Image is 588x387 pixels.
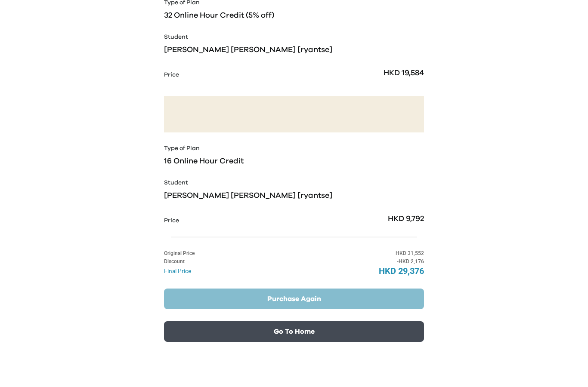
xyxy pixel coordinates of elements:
div: HKD 31,552 [396,249,424,258]
div: 16 Online Hour Credit [164,156,424,167]
span: Purchase Again [267,294,321,304]
div: Price [164,71,294,79]
div: Original Price [164,249,195,258]
div: Type of Plan [164,144,424,156]
div: Discount [164,258,185,266]
div: Student [164,33,424,44]
div: HKD 29,376 [379,266,424,276]
div: 32 Online Hour Credit (5% off) [164,10,424,21]
button: Purchase Again [164,289,424,309]
div: HKD 9,792 [294,213,424,224]
button: Go To Home [164,321,424,342]
div: HKD 19,584 [294,68,424,79]
div: Price [164,217,294,224]
div: Student [164,179,424,190]
span: Go To Home [274,326,315,337]
div: Final Price [164,266,191,276]
div: [PERSON_NAME] [PERSON_NAME] [ryantse] [164,44,424,55]
div: -HKD 2,176 [397,258,424,266]
div: [PERSON_NAME] [PERSON_NAME] [ryantse] [164,190,424,201]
